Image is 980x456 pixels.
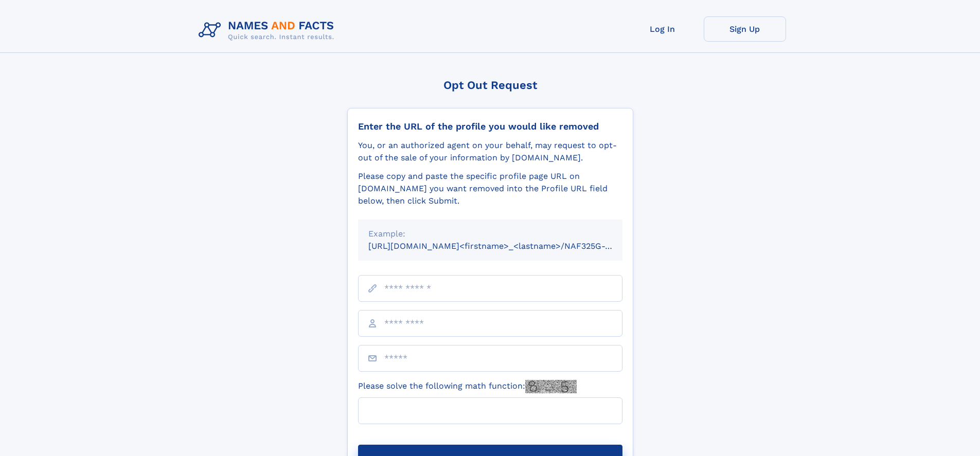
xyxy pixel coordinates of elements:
[358,380,577,393] label: Please solve the following math function:
[347,79,633,92] div: Opt Out Request
[358,121,622,132] div: Enter the URL of the profile you would like removed
[621,16,704,42] a: Log In
[704,16,786,42] a: Sign Up
[368,228,612,240] div: Example:
[358,139,622,164] div: You, or an authorized agent on your behalf, may request to opt-out of the sale of your informatio...
[368,241,642,251] small: [URL][DOMAIN_NAME]<firstname>_<lastname>/NAF325G-xxxxxxxx
[358,170,622,207] div: Please copy and paste the specific profile page URL on [DOMAIN_NAME] you want removed into the Pr...
[194,16,343,44] img: Logo Names and Facts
